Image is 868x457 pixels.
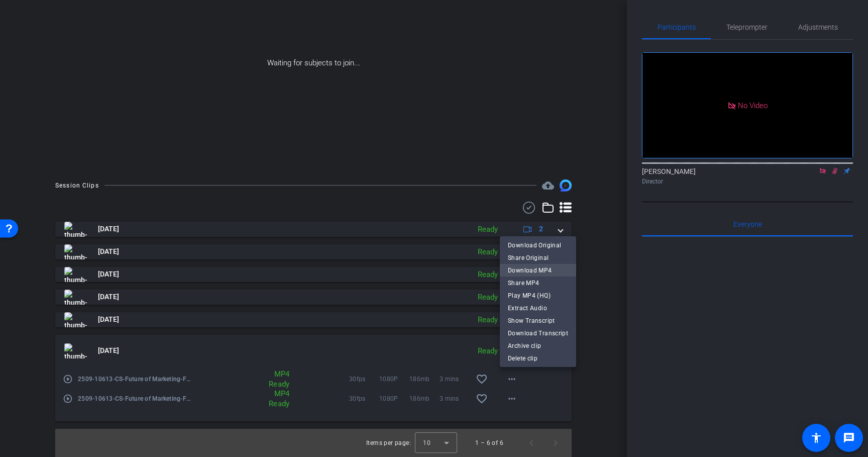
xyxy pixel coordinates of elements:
[508,352,568,364] span: Delete clip
[508,277,568,289] span: Share MP4
[508,239,568,251] span: Download Original
[508,252,568,264] span: Share Original
[508,264,568,277] span: Download MP4
[508,302,568,314] span: Extract Audio
[508,327,568,339] span: Download Transcript
[508,290,568,302] span: Play MP4 (HQ)
[508,340,568,352] span: Archive clip
[508,315,568,327] span: Show Transcript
